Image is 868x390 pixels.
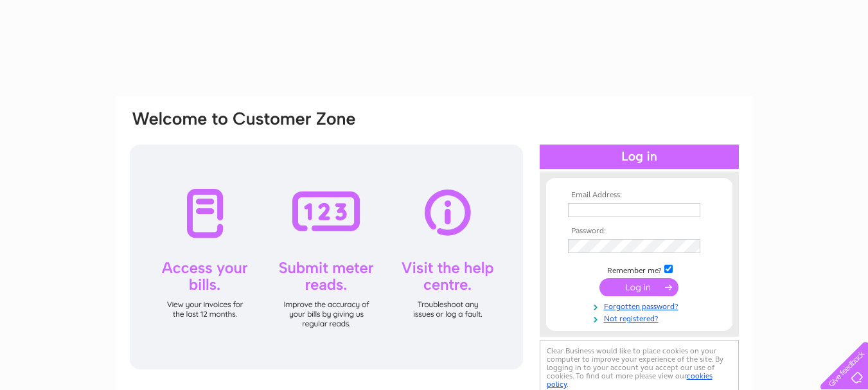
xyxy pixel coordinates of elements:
[565,227,714,236] th: Password:
[547,371,713,389] a: cookies policy
[568,312,714,324] a: Not registered?
[568,299,714,312] a: Forgotten password?
[565,263,714,276] td: Remember me?
[599,278,678,296] input: Submit
[565,191,714,200] th: Email Address:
